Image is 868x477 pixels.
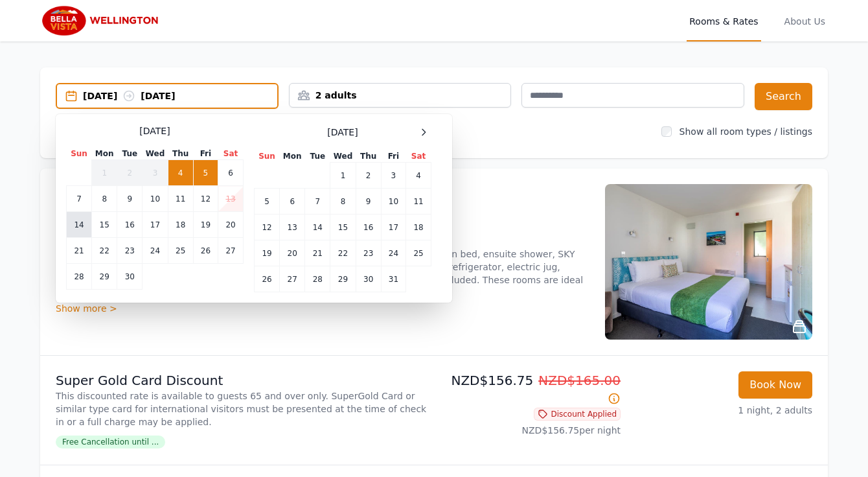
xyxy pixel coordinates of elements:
td: 17 [381,215,405,240]
td: 28 [67,264,92,290]
span: [DATE] [139,124,170,137]
td: 15 [330,215,356,240]
span: Free Cancellation until ... [56,436,165,448]
td: 23 [117,238,143,264]
td: 28 [305,266,330,292]
td: 25 [406,240,431,266]
td: 19 [193,212,218,238]
td: 13 [218,186,244,212]
td: 25 [168,238,193,264]
p: 1 night, 2 adults [631,404,812,417]
td: 9 [117,186,143,212]
div: 2 adults [290,89,511,102]
td: 20 [280,240,305,266]
td: 3 [143,160,168,186]
td: 12 [193,186,218,212]
span: Discount Applied [534,408,621,421]
th: Mon [92,148,117,160]
td: 23 [356,240,381,266]
td: 3 [381,163,405,189]
td: 4 [406,163,431,189]
td: 15 [92,212,117,238]
td: 26 [255,266,280,292]
th: Wed [330,150,356,163]
td: 17 [143,212,168,238]
th: Fri [193,148,218,160]
td: 2 [356,163,381,189]
th: Sun [67,148,92,160]
td: 5 [255,189,280,215]
td: 7 [67,186,92,212]
td: 9 [356,189,381,215]
td: 11 [406,189,431,215]
p: NZD$156.75 per night [439,424,621,437]
td: 1 [92,160,117,186]
td: 6 [218,160,244,186]
td: 4 [168,160,193,186]
p: NZD$156.75 [439,371,621,408]
img: Bella Vista Wellington [40,5,165,36]
td: 7 [305,189,330,215]
p: This discounted rate is available to guests 65 and over only. SuperGold Card or similar type card... [56,390,429,428]
td: 1 [330,163,356,189]
th: Mon [280,150,305,163]
div: [DATE] [DATE] [83,89,277,102]
th: Wed [143,148,168,160]
td: 31 [381,266,405,292]
span: [DATE] [327,126,358,139]
td: 30 [356,266,381,292]
td: 10 [381,189,405,215]
td: 22 [330,240,356,266]
th: Fri [381,150,405,163]
td: 13 [280,215,305,240]
td: 30 [117,264,143,290]
td: 8 [92,186,117,212]
th: Tue [305,150,330,163]
td: 27 [280,266,305,292]
td: 11 [168,186,193,212]
td: 18 [406,215,431,240]
th: Sat [218,148,244,160]
td: 16 [356,215,381,240]
td: 29 [92,264,117,290]
td: 14 [305,215,330,240]
td: 26 [193,238,218,264]
td: 14 [67,212,92,238]
td: 16 [117,212,143,238]
td: 18 [168,212,193,238]
div: Show more > [56,302,589,315]
td: 10 [143,186,168,212]
td: 24 [381,240,405,266]
td: 22 [92,238,117,264]
th: Thu [356,150,381,163]
th: Thu [168,148,193,160]
td: 19 [255,240,280,266]
p: Super Gold Card Discount [56,371,429,390]
td: 2 [117,160,143,186]
button: Search [755,83,812,110]
th: Tue [117,148,143,160]
td: 27 [218,238,244,264]
td: 21 [305,240,330,266]
td: 6 [280,189,305,215]
td: 8 [330,189,356,215]
td: 12 [255,215,280,240]
th: Sat [406,150,431,163]
button: Book Now [738,371,812,399]
label: Show all room types / listings [680,126,812,137]
td: 20 [218,212,244,238]
span: NZD$165.00 [538,373,621,388]
td: 24 [143,238,168,264]
td: 29 [330,266,356,292]
td: 5 [193,160,218,186]
td: 21 [67,238,92,264]
th: Sun [255,150,280,163]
